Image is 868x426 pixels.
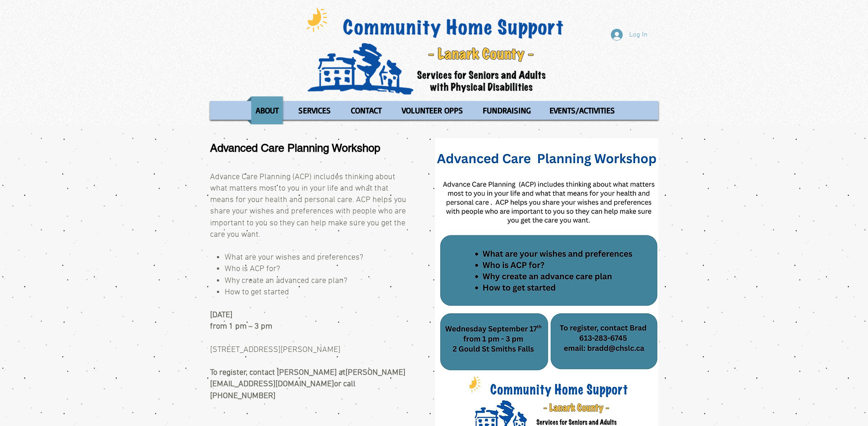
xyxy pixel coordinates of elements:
span: What are your wishes and preferences? [225,253,363,262]
p: SERVICES [294,96,335,124]
span: Who is ACP for? [225,264,280,274]
span: Why create an advanced care plan? [225,276,347,286]
span: [DATE] from 1 pm – 3 pm [210,310,272,331]
a: EVENTS/ACTIVITIES [541,96,624,124]
a: FUNDRAISING [474,96,539,124]
span: To register, contact [PERSON_NAME] at or call [PHONE_NUMBER] [210,368,405,400]
span: Advanced Care Planning Workshop [210,142,380,154]
p: FUNDRAISING [479,96,535,124]
p: ABOUT [252,96,283,124]
span: [STREET_ADDRESS][PERSON_NAME] [210,345,340,355]
span: Advance Care Planning (ACP) includes thinking about what matters most to you in your life and wha... [210,172,406,240]
span: Log In [626,30,651,40]
a: VOLUNTEER OPPS [393,96,472,124]
span: How to get started ​ [225,288,289,297]
a: CONTACT [342,96,391,124]
a: ABOUT [247,96,287,124]
p: CONTACT [347,96,386,124]
p: EVENTS/ACTIVITIES [545,96,619,124]
p: VOLUNTEER OPPS [398,96,467,124]
nav: Site [210,96,658,124]
button: Log In [604,26,654,43]
a: SERVICES [290,96,340,124]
